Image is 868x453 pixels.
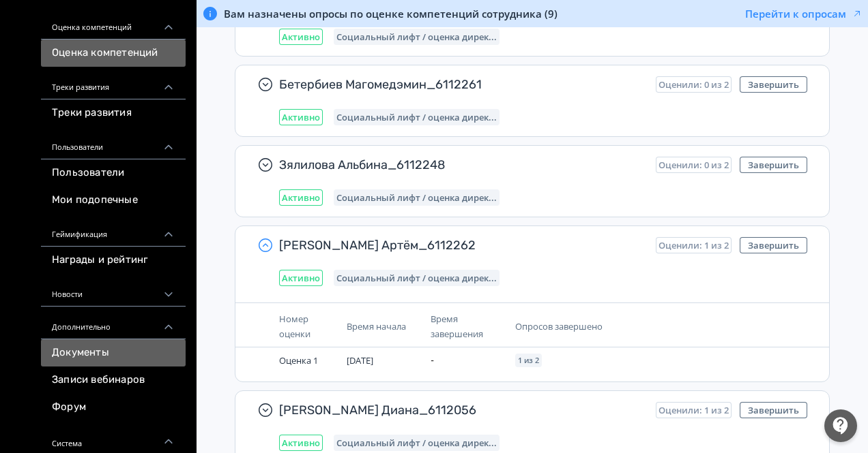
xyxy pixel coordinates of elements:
span: Номер оценки [279,313,310,340]
div: Оценка компетенций [41,7,186,40]
span: Оценили: 0 из 2 [659,79,729,90]
div: Пользователи [41,127,186,159]
button: Завершить [740,76,807,93]
div: Треки развития [41,67,186,99]
a: Мои подопечные [41,187,186,214]
span: Активно [282,272,320,283]
button: Завершить [740,402,807,418]
span: Бетербиев Магомедэмин_6112261 [279,76,645,93]
button: Завершить [740,157,807,173]
span: Время начала [347,320,406,332]
div: Новости [41,274,186,307]
span: Оценили: 0 из 2 [659,159,729,170]
a: Записи вебинаров [41,366,186,394]
span: Активно [282,31,320,42]
span: Социальный лифт / оценка директора магазина [336,192,497,203]
span: Вам назначены опросы по оценке компетенций сотрудника (9) [224,7,558,20]
span: [DATE] [347,354,373,366]
span: Оценка 1 [279,354,318,366]
span: Социальный лифт / оценка директора магазина [336,437,497,448]
span: [PERSON_NAME] Артём_6112262 [279,237,645,253]
span: Опросов завершено [515,320,603,332]
a: Треки развития [41,99,186,127]
span: Оценили: 1 из 2 [659,405,729,416]
a: Пользователи [41,159,186,187]
span: Активно [282,437,320,448]
a: Оценка компетенций [41,40,186,67]
a: Документы [41,339,186,366]
span: Социальный лифт / оценка директора магазина [336,31,497,42]
td: - [425,347,509,373]
button: Завершить [740,237,807,253]
a: Форум [41,394,186,421]
button: Перейти к опросам [745,7,863,20]
span: Активно [282,112,320,123]
span: Время завершения [431,313,483,340]
span: Активно [282,192,320,203]
div: Геймификация [41,214,186,247]
span: [PERSON_NAME] Диана_6112056 [279,402,645,418]
span: 1 из 2 [518,356,539,364]
span: Социальный лифт / оценка директора магазина [336,272,497,283]
span: Социальный лифт / оценка директора магазина [336,112,497,123]
span: Оценили: 1 из 2 [659,240,729,251]
a: Награды и рейтинг [41,247,186,274]
span: Зялилова Альбина_6112248 [279,157,645,173]
div: Дополнительно [41,307,186,339]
